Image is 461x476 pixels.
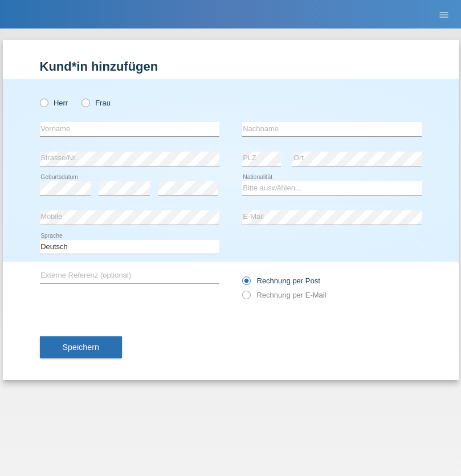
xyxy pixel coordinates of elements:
label: Rechnung per E-Mail [242,291,327,299]
input: Herr [40,99,47,106]
input: Rechnung per E-Mail [242,291,250,305]
button: Speichern [40,336,122,358]
i: menu [438,9,450,21]
label: Herr [40,99,68,107]
label: Rechnung per Post [242,276,320,285]
input: Rechnung per Post [242,276,250,291]
span: Speichern [63,343,99,352]
input: Frau [81,99,89,106]
h1: Kund*in hinzufügen [40,59,422,74]
label: Frau [81,99,111,107]
a: menu [433,11,455,18]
